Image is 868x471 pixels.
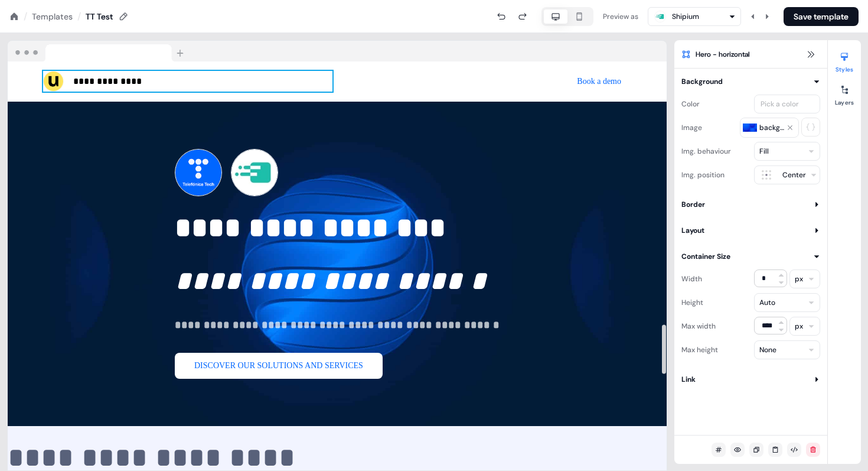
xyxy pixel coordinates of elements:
div: Pick a color [758,98,801,110]
div: Shipium [672,11,699,22]
button: DISCOVER OUR SOLUTIONS AND SERVICES [175,353,383,379]
img: Browser topbar [8,41,189,62]
button: Styles [828,47,861,73]
div: px [795,320,803,332]
div: None [759,344,776,356]
div: Center [778,169,810,181]
button: Fill [754,142,820,161]
button: Layers [828,80,861,106]
div: Img. behaviour [681,142,731,161]
div: Book a demo [342,71,631,92]
div: Max height [681,340,718,359]
div: Img. position [681,165,725,184]
div: Max width [681,317,716,336]
button: Shipium [648,7,741,26]
div: Height [681,293,703,312]
div: Preview as [603,11,638,22]
button: Layout [681,225,820,236]
button: Pick a color [754,95,820,113]
span: background.jpg [759,122,784,134]
div: Width [681,269,702,288]
div: Background [681,76,723,87]
div: Container Size [681,251,730,262]
div: Fill [759,145,769,157]
div: Border [681,199,705,210]
div: TT Test [86,11,113,22]
button: Container Size [681,251,820,262]
span: Hero - horizontal [696,48,750,60]
div: px [795,273,803,285]
div: DISCOVER OUR SOLUTIONS AND SERVICES [175,353,500,379]
div: Link [681,373,696,385]
button: background.jpg [740,118,799,138]
div: Color [681,95,700,113]
button: Link [681,373,820,385]
div: Image [681,118,702,137]
button: Border [681,199,820,210]
div: / [77,10,81,23]
button: Book a demo [567,71,631,92]
button: Save template [784,7,859,26]
button: Background [681,76,820,87]
div: Auto [759,297,775,308]
div: Layout [681,225,704,236]
div: / [24,10,27,23]
a: Templates [32,11,73,22]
